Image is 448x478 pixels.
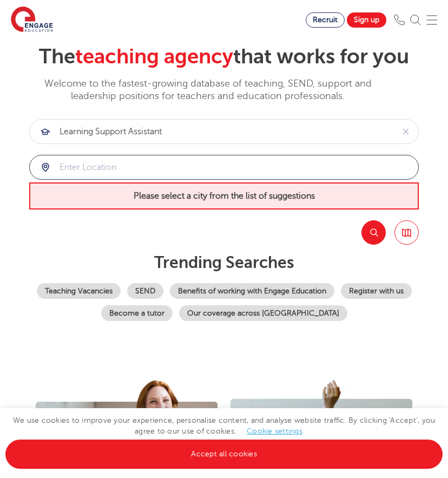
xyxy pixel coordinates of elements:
img: Mobile Menu [426,15,437,25]
div: Submit [29,119,419,144]
img: Engage Education [11,6,53,34]
a: Cookie settings [247,427,302,435]
a: Teaching Vacancies [37,283,121,299]
a: Become a tutor [101,305,173,321]
span: We use cookies to improve your experience, personalise content, and analyse website traffic. By c... [5,416,443,458]
img: Phone [394,15,405,25]
img: Search [410,15,421,25]
button: Search [361,220,386,245]
p: Trending searches [29,253,419,272]
a: SEND [127,283,163,299]
span: Recruit [313,16,338,24]
input: Submit [30,120,393,143]
a: Recruit [306,12,345,28]
a: Register with us [341,283,412,299]
span: Please select a city from the list of suggestions [29,182,419,209]
button: Clear [393,120,418,143]
a: Sign up [347,12,386,28]
a: Benefits of working with Engage Education [170,283,334,299]
a: Accept all cookies [5,440,443,469]
h2: The that works for you [29,44,419,69]
a: Our coverage across [GEOGRAPHIC_DATA] [179,305,347,321]
p: Welcome to the fastest-growing database of teaching, SEND, support and leadership positions for t... [29,77,386,103]
span: teaching agency [75,45,233,68]
div: Submit [29,155,419,180]
input: Submit [30,155,418,179]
